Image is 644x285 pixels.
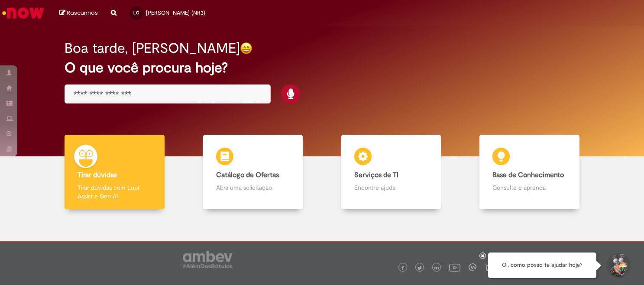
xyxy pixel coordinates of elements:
[78,171,117,179] b: Tirar dúvidas
[59,9,98,17] a: Rascunhos
[65,60,579,75] h2: O que você procura hoje?
[354,183,428,192] p: Encontre ajuda
[216,171,279,179] b: Catálogo de Ofertas
[146,9,205,16] span: [PERSON_NAME] (NR3)
[492,183,566,192] p: Consulte e aprenda
[78,183,151,201] p: Tirar dúvidas com Lupi Assist e Gen Ai
[488,253,596,278] div: Oi, como posso te ajudar hoje?
[417,266,422,270] img: logo_footer_twitter.png
[216,183,290,192] p: Abra uma solicitação
[45,135,184,210] a: Tirar dúvidas Tirar dúvidas com Lupi Assist e Gen Ai
[133,10,139,16] span: LC
[434,266,439,271] img: logo_footer_linkedin.png
[485,263,492,271] img: logo_footer_naosei.png
[1,4,45,22] img: ServiceNow
[184,135,322,210] a: Catálogo de Ofertas Abra uma solicitação
[460,135,599,210] a: Base de Conhecimento Consulte e aprenda
[605,253,631,279] button: Iniciar Conversa de Suporte
[65,41,240,56] h2: Boa tarde, [PERSON_NAME]
[354,171,398,179] b: Serviços de TI
[67,9,98,17] span: Rascunhos
[469,263,476,271] img: logo_footer_workplace.png
[449,262,460,273] img: logo_footer_youtube.png
[240,42,252,55] img: happy-face.png
[401,266,405,270] img: logo_footer_facebook.png
[183,251,233,268] img: logo_footer_ambev_rotulo_gray.png
[322,135,460,210] a: Serviços de TI Encontre ajuda
[492,171,564,179] b: Base de Conhecimento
